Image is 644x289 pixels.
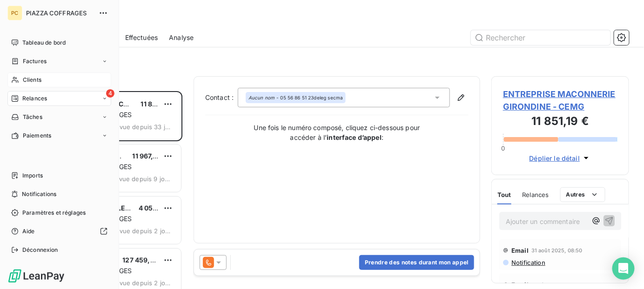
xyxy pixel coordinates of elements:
span: Relances [22,94,47,103]
span: Paiements [23,131,51,140]
div: PC [7,6,22,20]
span: 1 août 2025, 08:50 [531,282,579,288]
span: ROC ROCHEFOLLE CONSTRUCTION [66,204,181,212]
span: ENTREPRISE MACONNERIE GIRONDINE [66,100,193,108]
span: prévue depuis 9 jours [109,175,174,183]
span: Aide [22,227,35,236]
span: Effectuées [125,33,158,42]
p: Une fois le numéro composé, cliquez ci-dessous pour accéder à l’ : [244,123,430,142]
span: Tableau de bord [22,39,66,47]
strong: interface d’appel [327,133,382,141]
span: Déplier le détail [530,153,580,163]
button: Prendre des notes durant mon appel [359,255,474,270]
span: Tâches [23,113,42,121]
span: Factures [23,57,47,66]
span: Tout [497,191,511,198]
span: prévue depuis 2 jours [109,279,174,287]
a: Aide [7,224,111,239]
span: Email [511,281,529,289]
button: Autres [560,187,605,202]
span: Analyse [169,33,194,42]
div: Open Intercom Messenger [612,257,635,280]
img: Logo LeanPay [7,269,65,283]
span: Paramètres et réglages [22,209,86,217]
label: Contact : [205,93,238,102]
span: 31 août 2025, 08:50 [531,248,583,253]
span: prévue depuis 33 jours [109,123,174,131]
button: Déplier le détail [527,153,594,164]
span: ENTREPRISE MACONNERIE GIRONDINE - CEMG [503,88,617,113]
span: Notification [510,259,545,266]
span: PIAZZA COFFRAGES [26,9,93,17]
input: Rechercher [471,30,610,45]
span: 127 459,90 € [122,256,165,264]
div: - 05 56 86 51 23deleg secma [248,94,343,101]
span: 4 053,54 € [139,204,174,212]
span: Email [511,247,529,254]
em: Aucun nom [248,94,275,101]
span: 0 [502,144,505,152]
span: Imports [22,171,43,180]
span: Relances [523,191,549,198]
span: 11 967,12 € [132,152,166,160]
h3: 11 851,19 € [503,113,617,131]
span: Déconnexion [22,246,58,254]
span: Clients [23,76,41,84]
span: 4 [106,89,114,98]
span: Notifications [22,190,56,198]
span: 11 851,19 € [141,100,174,108]
span: prévue depuis 2 jours [109,227,174,235]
